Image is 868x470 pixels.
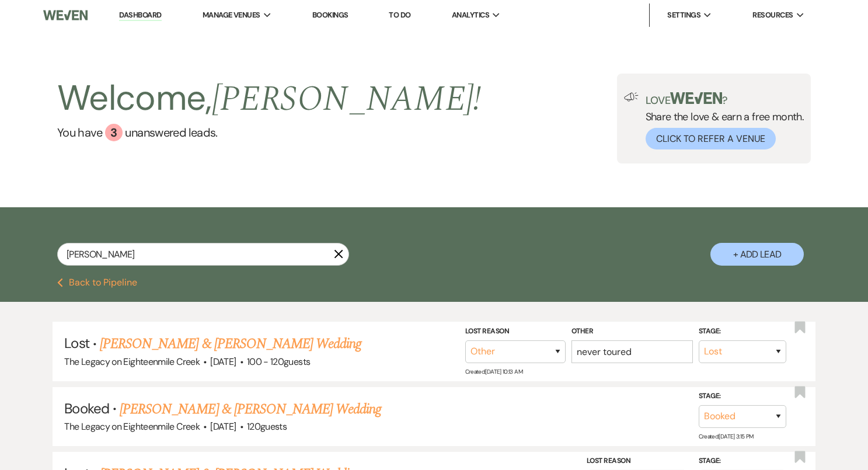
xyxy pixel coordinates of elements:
[64,399,109,417] span: Booked
[312,10,348,20] a: Bookings
[64,356,200,368] span: The Legacy on Eighteenmile Creek
[670,92,722,104] img: weven-logo-green.svg
[465,325,566,338] label: Lost Reason
[64,334,89,352] span: Lost
[247,356,310,368] span: 100 - 120 guests
[699,325,786,338] label: Stage:
[120,399,381,420] a: [PERSON_NAME] & [PERSON_NAME] Wedding
[624,92,639,102] img: loud-speaker-illustration.svg
[646,128,776,149] button: Click to Refer a Venue
[57,278,137,287] button: Back to Pipeline
[100,333,361,354] a: [PERSON_NAME] & [PERSON_NAME] Wedding
[57,243,349,266] input: Search by name, event date, email address or phone number
[465,367,522,375] span: Created: [DATE] 10:13 AM
[587,455,687,468] label: Lost Reason
[699,455,786,468] label: Stage:
[710,243,804,266] button: + Add Lead
[247,420,287,433] span: 120 guests
[212,72,482,126] span: [PERSON_NAME] !
[119,10,161,21] a: Dashboard
[639,92,804,149] div: Share the love & earn a free month.
[752,9,793,21] span: Resources
[57,74,482,124] h2: Welcome,
[203,9,260,21] span: Manage Venues
[452,9,489,21] span: Analytics
[210,356,236,368] span: [DATE]
[389,10,410,20] a: To Do
[43,3,87,27] img: Weven Logo
[571,325,693,338] label: Other
[57,124,482,141] a: You have 3 unanswered leads.
[105,124,123,141] div: 3
[699,390,786,403] label: Stage:
[667,9,700,21] span: Settings
[699,433,754,440] span: Created: [DATE] 3:15 PM
[646,92,804,106] p: Love ?
[64,420,200,433] span: The Legacy on Eighteenmile Creek
[210,420,236,433] span: [DATE]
